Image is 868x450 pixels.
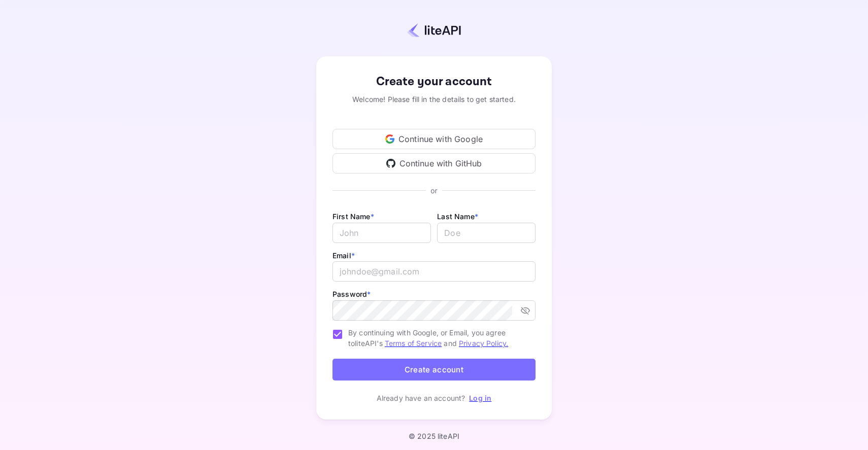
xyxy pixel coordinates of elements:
[332,129,536,149] div: Continue with Google
[459,339,508,348] a: Privacy Policy.
[332,261,536,282] input: johndoe@gmail.com
[332,153,536,174] div: Continue with GitHub
[469,394,491,402] a: Log in
[385,339,442,348] a: Terms of Service
[332,251,355,260] label: Email
[348,327,527,349] span: By continuing with Google, or Email, you agree to liteAPI's and
[407,23,461,38] img: liteapi
[516,301,535,320] button: toggle password visibility
[332,94,536,105] div: Welcome! Please fill in the details to get started.
[437,212,478,221] label: Last Name
[332,290,371,298] label: Password
[332,73,536,91] div: Create your account
[437,223,536,243] input: Doe
[332,223,431,243] input: John
[332,359,536,380] button: Create account
[409,432,459,440] p: © 2025 liteAPI
[377,393,465,403] p: Already have an account?
[332,212,374,221] label: First Name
